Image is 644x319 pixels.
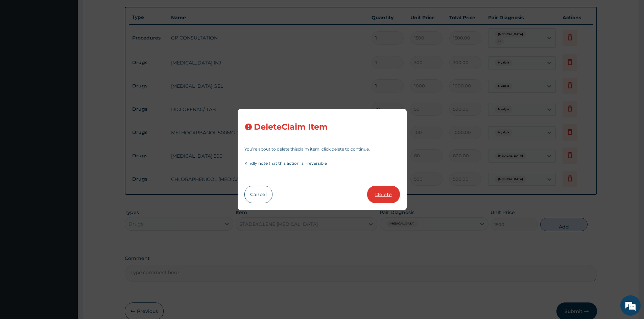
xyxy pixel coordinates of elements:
span: We're online! [39,85,93,153]
h3: Delete Claim Item [254,123,328,132]
textarea: Type your message and hit 'Enter' [3,184,129,208]
button: Delete [367,186,400,203]
p: Kindly note that this action is irreversible [244,161,400,165]
div: Minimize live chat window [111,3,127,20]
button: Cancel [244,186,272,203]
p: You’re about to delete this claim item , click delete to continue. [244,147,400,151]
div: Chat with us now [35,38,114,47]
img: d_794563401_company_1708531726252_794563401 [13,34,27,51]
